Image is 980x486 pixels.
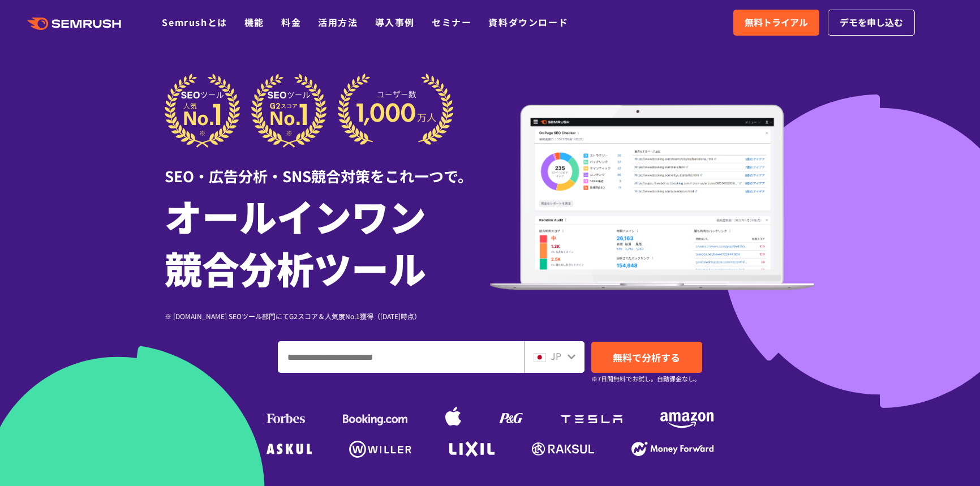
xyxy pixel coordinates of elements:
a: 無料トライアル [733,10,819,36]
span: 無料で分析する [613,350,680,364]
div: ※ [DOMAIN_NAME] SEOツール部門にてG2スコア＆人気度No.1獲得（[DATE]時点） [165,311,490,321]
a: 活用方法 [318,15,358,29]
a: 機能 [244,15,264,29]
a: 導入事例 [375,15,415,29]
input: ドメイン、キーワードまたはURLを入力してください [278,342,523,372]
a: デモを申し込む [828,10,915,36]
div: SEO・広告分析・SNS競合対策をこれ一つで。 [165,148,490,187]
small: ※7日間無料でお試し。自動課金なし。 [591,373,700,384]
a: 資料ダウンロード [488,15,568,29]
span: JP [551,349,561,363]
a: 料金 [281,15,301,29]
span: 無料トライアル [745,15,808,30]
h1: オールインワン 競合分析ツール [165,190,490,294]
a: 無料で分析する [591,342,702,373]
a: セミナー [432,15,471,29]
span: デモを申し込む [840,15,903,30]
a: Semrushとは [162,15,227,29]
